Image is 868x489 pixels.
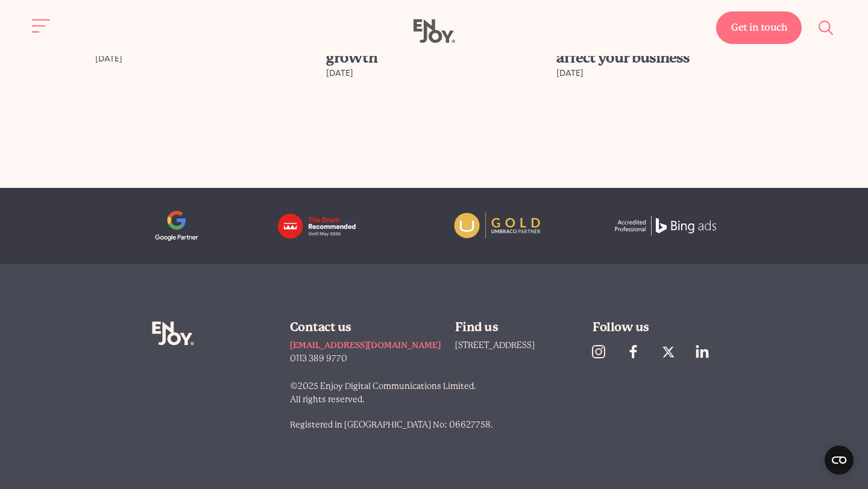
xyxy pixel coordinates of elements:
[455,322,579,334] div: Find us
[326,67,542,79] div: [DATE]
[290,322,441,334] div: Contact us
[655,338,690,365] a: Follow us on Twitter
[825,446,854,475] button: Open CMP widget
[585,338,620,365] a: Follow us on Instagram
[290,338,441,352] a: [EMAIL_ADDRESS][DOMAIN_NAME]
[290,352,441,365] a: 0113 389 9770
[689,338,724,365] a: https://uk.linkedin.com/company/enjoy-digital
[814,15,839,40] button: Site search
[29,13,54,39] button: Site navigation
[275,211,380,241] img: logo
[455,340,535,350] a: [STREET_ADDRESS]
[290,340,441,350] span: [EMAIL_ADDRESS][DOMAIN_NAME]
[95,53,312,65] div: [DATE]
[556,67,773,79] div: [DATE]
[290,379,716,406] p: ©2025 Enjoy Digital Communications Limited. All rights reserved.
[593,322,716,334] div: Follow us
[290,418,716,431] p: Registered in [GEOGRAPHIC_DATA] No: 06627758.
[290,354,347,363] span: 0113 389 9770
[716,11,802,44] a: Get in touch
[620,338,655,365] a: Follow us on Facebook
